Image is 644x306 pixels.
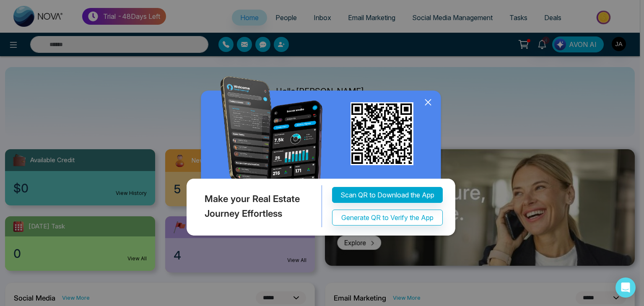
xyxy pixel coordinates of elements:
div: Make your Real Estate Journey Effortless [184,185,322,227]
button: Generate QR to Verify the App [332,210,443,226]
div: Open Intercom Messenger [615,277,636,298]
img: qr_for_download_app.png [351,102,413,165]
button: Scan QR to Download the App [332,187,443,203]
img: QRModal [184,76,460,239]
